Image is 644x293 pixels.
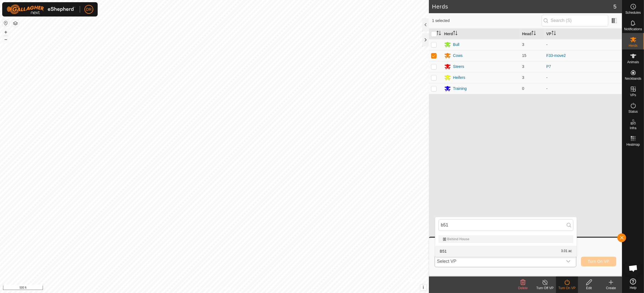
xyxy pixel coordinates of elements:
a: P7 [546,64,551,69]
span: 5 [613,2,616,11]
td: - [544,72,622,83]
span: Select VP [435,256,563,267]
button: – [2,36,9,43]
span: Animals [627,60,639,64]
td: - [544,83,622,94]
span: Infra [630,126,636,130]
span: VPs [630,93,636,97]
p-sorticon: Activate to sort [552,32,556,36]
a: Help [622,276,644,292]
span: Help [630,286,637,289]
a: F33-move2 [546,53,566,58]
span: Heatmap [626,143,640,146]
button: Turn On VP [581,257,616,266]
span: Status [628,110,638,113]
ul: Option List [435,233,577,257]
span: Delete [518,286,528,290]
div: Bull [453,42,459,48]
div: Turn Off VP [534,286,556,291]
li: B51 [435,246,577,257]
div: Training [453,86,467,92]
div: Cows [453,53,463,59]
span: 1 selected [432,18,542,24]
div: Edit [578,286,600,291]
div: Steers [453,64,464,70]
span: 3 [522,42,524,47]
span: B51 [440,249,447,253]
img: Gallagher Logo [7,4,75,14]
th: Head [520,29,544,39]
th: VP [544,29,622,39]
td: - [544,39,622,50]
span: 0 [522,86,524,91]
button: + [2,29,9,35]
span: 3 [522,64,524,69]
input: Search (S) [542,15,608,26]
a: Contact Us [220,286,236,291]
span: Schedules [625,11,641,14]
button: Map Layers [12,20,19,27]
div: Turn On VP [556,286,578,291]
div: Create [600,286,622,291]
div: Behind House [443,237,569,241]
div: Open chat [625,260,642,277]
span: 3.01 ac [561,249,572,253]
span: Herds [629,44,637,47]
input: Search [439,219,573,231]
p-sorticon: Activate to sort [531,32,536,36]
button: Reset Map [2,20,9,26]
span: DR [86,7,92,12]
span: Notifications [624,27,642,31]
span: Turn On VP [588,259,609,264]
button: i [420,284,426,291]
th: Herd [442,29,520,39]
p-sorticon: Activate to sort [453,32,457,36]
a: Privacy Policy [193,286,213,291]
span: 15 [522,53,527,58]
h2: Herds [432,3,613,10]
span: Neckbands [625,77,641,80]
span: 3 [522,75,524,80]
p-sorticon: Activate to sort [437,32,441,36]
span: i [423,285,424,290]
div: dropdown trigger [563,256,574,267]
div: Heifers [453,75,465,81]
